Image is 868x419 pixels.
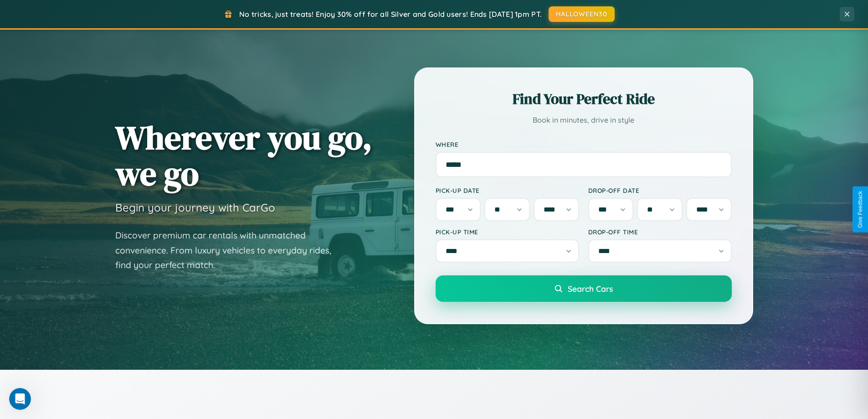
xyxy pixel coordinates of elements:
label: Drop-off Date [588,186,732,194]
h2: Find Your Perfect Ride [436,89,732,109]
div: Give Feedback [857,191,863,228]
label: Pick-up Date [436,186,579,194]
p: Discover premium car rentals with unmatched convenience. From luxury vehicles to everyday rides, ... [115,228,343,273]
iframe: Intercom live chat [9,388,31,410]
label: Pick-up Time [436,228,579,236]
label: Drop-off Time [588,228,732,236]
button: Search Cars [436,275,732,302]
p: Book in minutes, drive in style [436,114,732,127]
h1: Wherever you go, we go [115,119,372,191]
span: No tricks, just treats! Enjoy 30% off for all Silver and Gold users! Ends [DATE] 1pm PT. [239,10,542,19]
h3: Begin your journey with CarGo [115,201,275,214]
button: HALLOWEEN30 [549,6,615,22]
label: Where [436,140,732,148]
span: Search Cars [568,284,613,294]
